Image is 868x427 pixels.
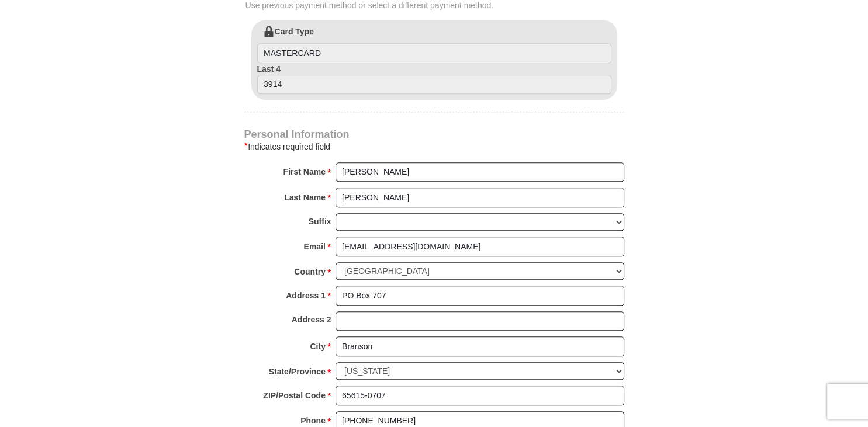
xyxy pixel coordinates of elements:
strong: Last Name [284,189,326,206]
strong: City [310,338,325,355]
strong: Suffix [309,213,331,230]
strong: Email [304,238,326,255]
strong: Country [294,263,326,280]
strong: ZIP/Postal Code [263,387,326,404]
strong: Address 2 [292,311,331,328]
label: Last 4 [257,63,611,95]
h4: Personal Information [244,130,624,139]
input: Last 4 [257,75,611,95]
label: Card Type [257,26,611,63]
strong: First Name [283,164,326,180]
input: Card Type [257,43,611,63]
strong: State/Province [269,363,326,380]
div: Indicates required field [244,140,624,154]
strong: Address 1 [286,287,326,304]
